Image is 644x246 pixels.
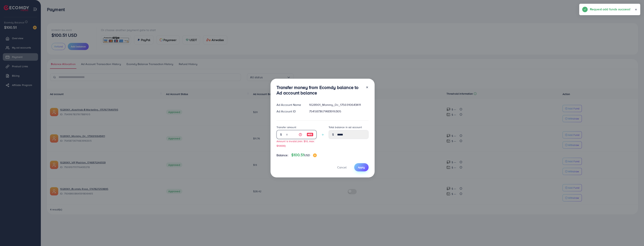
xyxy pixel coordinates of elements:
button: Apply [354,163,369,171]
div: Ad Account Name [274,103,306,107]
img: image [313,153,317,157]
h5: Request add funds success! [590,7,630,12]
button: Cancel [332,163,351,171]
div: 7545873671483916305 [306,109,371,114]
small: Amount is invalid (min: $10, max: $10000) [277,139,315,147]
div: 1028901_Mommy_Dc_1756910643411 [306,103,371,107]
span: Apply [358,165,365,169]
h4: $100.51 [291,153,317,157]
h3: Transfer money from Ecomdy balance to Ad account balance [277,85,363,96]
div: Ad Account ID [274,109,306,114]
span: Balance: [277,153,288,157]
iframe: Chat [628,229,641,243]
span: USD [304,153,310,157]
img: image [307,132,313,137]
label: Transfer amount [277,125,296,129]
label: Total balance in ad account [329,125,362,129]
span: Cancel [337,165,347,169]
